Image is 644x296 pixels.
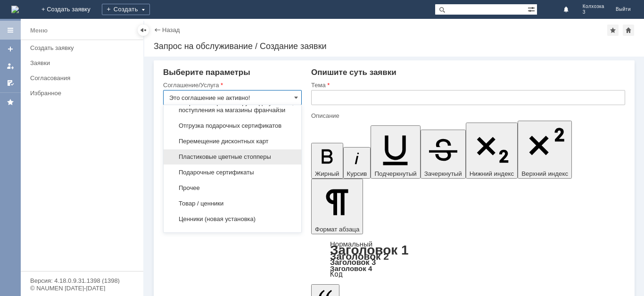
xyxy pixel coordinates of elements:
a: Мои заявки [3,58,18,74]
a: Код [330,270,343,279]
span: Выберите параметры [163,68,250,77]
a: Заголовок 2 [330,251,389,262]
a: Создать заявку [26,41,141,55]
span: Формат абзаца [315,226,359,233]
a: Мои согласования [3,75,18,90]
div: Создать [102,4,150,15]
a: Нормальный [330,240,372,248]
span: Подчеркнутый [374,170,416,177]
span: Расширенный поиск [528,4,537,13]
img: logo [11,6,19,13]
div: Формат абзаца [311,241,625,278]
div: Меню [30,25,48,36]
a: Заголовок 4 [330,264,372,272]
a: Заявки [26,56,141,70]
div: Заявки [30,59,138,66]
a: Назад [162,26,180,33]
div: Скрыть меню [138,25,149,36]
div: Соглашение/Услуга [163,82,300,88]
span: Верхний индекс [521,170,568,177]
span: Товар / ценники [169,200,296,207]
span: Зачеркнутый [424,170,462,177]
button: Подчеркнутый [371,125,420,179]
a: Создать заявку [3,41,18,57]
span: Нижний индекс [470,170,514,177]
div: Тема [311,82,623,88]
span: Колхозка [583,4,604,9]
button: Формат абзаца [311,179,363,234]
button: Нижний индекс [466,123,518,179]
a: Заголовок 3 [330,258,376,266]
span: 3 [583,9,604,15]
span: Опишите суть заявки [311,68,396,77]
a: Перейти на домашнюю страницу [11,6,19,13]
div: Описание [311,113,623,119]
div: Избранное [30,90,127,97]
div: Согласования [30,74,138,82]
button: Курсив [343,147,371,179]
button: Верхний индекс [518,121,572,179]
a: Заголовок 1 [330,243,409,257]
div: Добавить в избранное [607,25,619,36]
span: Запрос повторной выгрузки документов, поступления на магазины франчайзи [169,99,296,114]
span: Подарочные сертификаты [169,169,296,176]
span: Перемещение дисконтных карт [169,138,296,145]
span: Жирный [315,170,339,177]
button: Жирный [311,143,343,179]
div: Создать заявку [30,44,138,51]
span: 4. Маркетинг [169,231,296,238]
div: Сделать домашней страницей [623,25,634,36]
span: Курсив [347,170,367,177]
div: Версия: 4.18.0.9.31.1398 (1398) [30,278,134,284]
span: Пластиковые цветные стопперы [169,153,296,161]
span: Отгрузка подарочных сертификатов [169,122,296,130]
span: Ценники (новая установка) [169,215,296,223]
span: Прочее [169,184,296,192]
div: Запрос на обслуживание / Создание заявки [154,41,635,51]
button: Зачеркнутый [421,130,466,179]
a: Согласования [26,71,141,85]
div: © NAUMEN [DATE]-[DATE] [30,285,134,291]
